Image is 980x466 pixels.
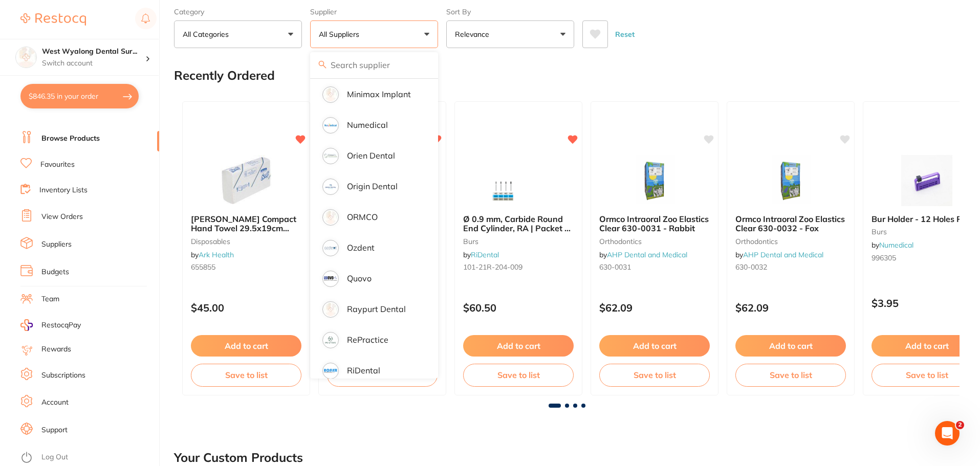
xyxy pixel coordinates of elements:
h2: Your Custom Products [174,451,303,465]
img: Restocq Logo [20,13,86,26]
a: AHP Dental and Medical [607,250,687,259]
p: All Suppliers [319,29,363,39]
a: RestocqPay [20,319,81,331]
img: Minimax Implant [324,88,337,101]
a: View Orders [41,212,83,222]
p: Switch account [42,58,145,69]
span: by [735,250,823,259]
button: Save to list [735,364,846,386]
label: Sort By [446,7,574,16]
a: AHP Dental and Medical [743,250,823,259]
p: Minimax Implant [347,90,411,99]
img: RiDental [324,364,337,378]
img: ORMCO [324,211,337,224]
button: Log Out [20,450,156,466]
span: by [463,250,499,259]
a: Browse Products [41,134,100,144]
p: Relevance [455,29,493,39]
a: Log Out [41,452,68,462]
span: RestocqPay [41,320,81,330]
img: Orien dental [324,149,337,163]
a: Restocq Logo [20,8,86,31]
small: 101-21R-204-009 [463,263,574,271]
button: Add to cart [599,335,710,357]
p: Numedical [347,120,388,129]
input: Search supplier [310,52,438,78]
img: Ozdent [324,241,337,255]
button: All Categories [174,20,302,48]
small: 630-0032 [735,263,846,271]
a: Team [41,294,59,304]
button: Save to list [463,364,574,386]
button: $846.35 in your order [20,84,139,108]
iframe: Intercom live chat [935,421,960,446]
span: by [599,250,687,259]
small: orthodontics [735,237,846,246]
button: Save to list [191,364,301,386]
small: burs [463,237,574,246]
button: All Suppliers [310,20,438,48]
p: RiDental [347,366,380,375]
p: All Categories [183,29,233,39]
img: Scott Compact Hand Towel 29.5x19cm 5855 [213,155,279,206]
h4: West Wyalong Dental Surgery (DentalTown 4) [42,47,145,57]
img: Quovo [324,272,337,285]
button: Add to cart [191,335,301,357]
a: Account [41,397,69,408]
p: Origin Dental [347,182,398,191]
p: Raypurt Dental [347,304,406,314]
small: orthodontics [599,237,710,246]
img: Raypurt Dental [324,303,337,316]
span: by [872,240,913,250]
a: Numedical [879,240,913,250]
b: Ormco Intraoral Zoo Elastics Clear 630-0032 - Fox [735,214,846,233]
label: Category [174,7,302,16]
img: Origin Dental [324,180,337,193]
img: Ormco Intraoral Zoo Elastics Clear 630-0032 - Fox [757,155,824,206]
p: $60.50 [463,302,574,314]
img: Ø 0.9 mm, Carbide Round End Cylinder, RA | Packet of 10 [485,155,552,206]
a: Budgets [41,267,69,277]
p: Ozdent [347,243,375,252]
p: $62.09 [735,302,846,314]
a: Favourites [40,160,75,170]
a: Suppliers [41,239,72,250]
h2: Recently Ordered [174,69,275,83]
a: Support [41,425,68,435]
img: Bur Holder - 12 Holes Purple [894,155,960,206]
img: RestocqPay [20,319,33,331]
button: Add to cart [735,335,846,357]
small: 630-0031 [599,263,710,271]
button: Add to cart [463,335,574,357]
p: $45.00 [191,302,301,314]
small: 655855 [191,263,301,271]
button: Relevance [446,20,574,48]
small: disposables [191,237,301,246]
img: Numedical [324,119,337,132]
p: ORMCO [347,212,378,221]
a: Subscriptions [41,370,85,381]
a: RiDental [471,250,499,259]
img: RePractice [324,334,337,347]
a: Inventory Lists [39,185,88,195]
img: West Wyalong Dental Surgery (DentalTown 4) [16,47,36,68]
p: Quovo [347,274,372,283]
a: Rewards [41,344,71,354]
button: Reset [612,20,638,48]
b: Scott Compact Hand Towel 29.5x19cm 5855 [191,214,301,233]
a: Ark Health [199,250,234,259]
img: Ormco Intraoral Zoo Elastics Clear 630-0031 - Rabbit [621,155,688,206]
button: Save to list [599,364,710,386]
span: by [191,250,234,259]
b: Ormco Intraoral Zoo Elastics Clear 630-0031 - Rabbit [599,214,710,233]
b: Ø 0.9 mm, Carbide Round End Cylinder, RA | Packet of 10 [463,214,574,233]
p: RePractice [347,335,388,344]
label: Supplier [310,7,438,16]
span: 2 [956,421,964,429]
p: $62.09 [599,302,710,314]
p: Orien dental [347,151,395,160]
